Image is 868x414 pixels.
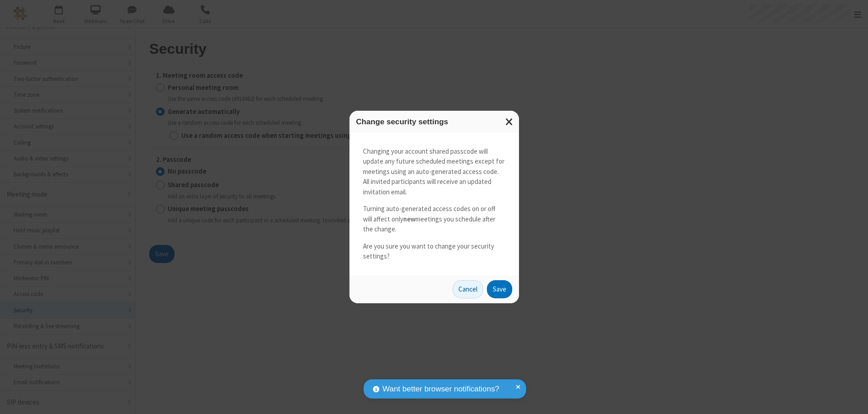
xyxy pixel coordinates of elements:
[363,204,505,235] p: Turning auto-generated access codes on or off will affect only meetings you schedule after the ch...
[363,241,505,262] p: Are you sure you want to change your security settings?
[500,111,519,133] button: Close modal
[403,215,415,223] strong: new
[363,146,505,198] p: Changing your account shared passcode will update any future scheduled meetings except for meetin...
[382,383,499,395] span: Want better browser notifications?
[487,280,512,298] button: Save
[453,280,483,298] button: Cancel
[356,118,512,126] h3: Change security settings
